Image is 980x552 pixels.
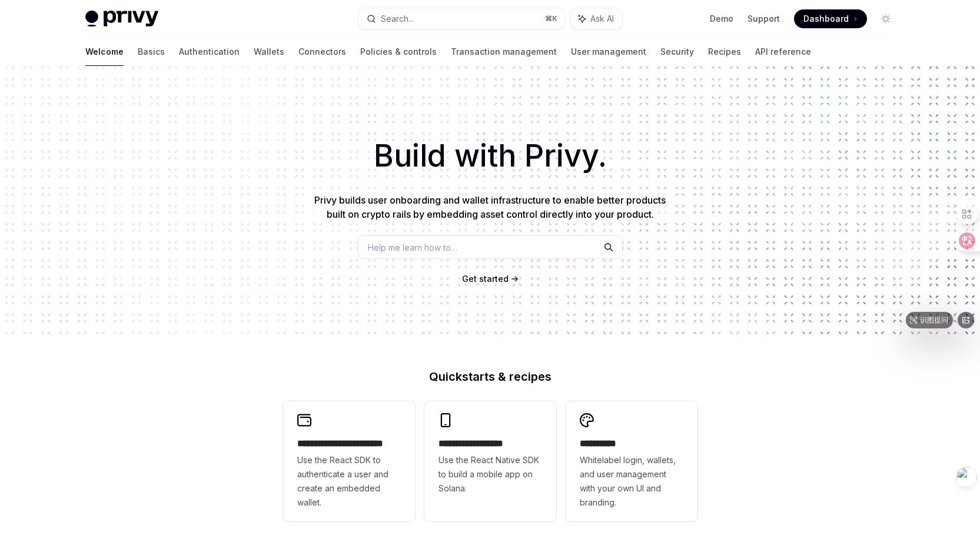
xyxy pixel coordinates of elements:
a: User management [571,38,646,66]
a: Security [660,38,694,66]
a: API reference [755,38,811,66]
button: Ask AI [570,8,622,29]
img: light logo [85,11,158,27]
span: Use the React Native SDK to build a mobile app on Solana. [438,453,542,496]
h2: Quickstarts & recipes [283,371,697,383]
a: Demo [710,13,733,25]
a: Basics [138,38,165,66]
a: Policies & controls [360,38,437,66]
a: Get started [462,273,509,285]
span: Whitelabel login, wallets, and user management with your own UI and branding. [580,453,683,510]
button: Toggle dark mode [876,9,895,28]
div: Search... [381,12,414,26]
a: Welcome [85,38,124,66]
a: **** *****Whitelabel login, wallets, and user management with your own UI and branding. [566,401,697,521]
a: Dashboard [794,9,867,28]
a: Support [748,13,780,25]
a: Connectors [298,38,346,66]
span: Get started [462,274,509,284]
button: Search...⌘K [358,8,564,29]
span: ⌘ K [545,14,557,24]
span: Privy builds user onboarding and wallet infrastructure to enable better products built on crypto ... [314,194,666,220]
span: Use the React SDK to authenticate a user and create an embedded wallet. [297,453,401,510]
a: Wallets [254,38,284,66]
h1: Build with Privy. [19,133,961,179]
span: Help me learn how to… [368,241,457,254]
a: **** **** **** ***Use the React Native SDK to build a mobile app on Solana. [424,401,556,521]
span: Ask AI [590,13,614,25]
a: Authentication [179,38,240,66]
a: Transaction management [451,38,557,66]
a: Recipes [708,38,741,66]
span: Dashboard [803,13,849,25]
